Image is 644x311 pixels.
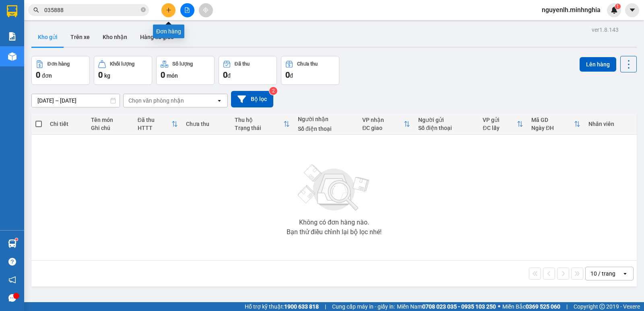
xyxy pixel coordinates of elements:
button: Kho gửi [31,27,64,47]
button: Đơn hàng0đơn [31,56,90,85]
span: | [566,302,568,311]
input: Select a date range. [32,94,120,107]
div: ver 1.8.143 [592,25,619,34]
div: Ngày ĐH [531,125,574,131]
div: ĐC lấy [483,125,516,131]
div: ĐC giao [362,125,404,131]
span: close-circle [141,6,146,14]
span: ⚪️ [498,305,500,308]
div: Ghi chú [91,125,130,131]
span: plus [166,7,171,13]
span: nguyenlh.minhnghia [535,5,607,15]
div: Bạn thử điều chỉnh lại bộ lọc nhé! [287,229,382,235]
div: Đã thu [138,117,172,123]
div: Chọn văn phòng nhận [128,97,184,105]
th: Toggle SortBy [479,113,527,135]
button: Khối lượng0kg [94,56,152,85]
button: Kho nhận [96,27,134,47]
span: đơn [42,72,52,79]
div: Không có đơn hàng nào. [299,219,369,226]
div: Người gửi [418,117,475,123]
span: Miền Nam [397,302,496,311]
span: kg [104,72,110,79]
button: Trên xe [64,27,96,47]
th: Toggle SortBy [527,113,584,135]
button: aim [199,3,213,17]
div: Khối lượng [110,61,134,67]
button: plus [161,3,175,17]
span: notification [8,276,16,284]
img: warehouse-icon [8,239,17,248]
div: Chưa thu [186,121,226,127]
img: svg+xml;base64,PHN2ZyBjbGFzcz0ibGlzdC1wbHVnX19zdmciIHhtbG5zPSJodHRwOi8vd3d3LnczLm9yZy8yMDAwL3N2Zy... [294,160,374,216]
div: Tên món [91,117,130,123]
th: Toggle SortBy [134,113,182,135]
th: Toggle SortBy [358,113,414,135]
div: Số điện thoại [298,126,354,132]
div: Thu hộ [235,117,283,123]
span: caret-down [629,6,636,14]
span: file-add [184,7,190,13]
sup: 1 [615,4,621,9]
div: VP gửi [483,117,516,123]
button: Chưa thu0đ [281,56,339,85]
div: Số lượng [172,61,193,67]
div: Đã thu [235,61,250,67]
span: Cung cấp máy in - giấy in: [332,302,395,311]
span: message [8,294,16,302]
button: Lên hàng [580,57,616,72]
span: 0 [285,70,290,80]
div: Chi tiết [50,121,83,127]
sup: 1 [15,238,18,241]
img: logo-vxr [7,5,17,17]
span: 0 [161,70,165,80]
button: Bộ lọc [231,91,273,107]
span: 0 [98,70,103,80]
div: 10 / trang [590,270,615,278]
span: đ [227,72,231,79]
strong: 0708 023 035 - 0935 103 250 [422,303,496,310]
div: Người nhận [298,116,354,122]
div: HTTT [138,125,172,131]
button: Số lượng0món [156,56,215,85]
span: copyright [599,304,605,309]
span: | [325,302,326,311]
div: VP nhận [362,117,404,123]
img: warehouse-icon [8,52,17,61]
strong: 1900 633 818 [284,303,319,310]
span: đ [290,72,293,79]
div: Chưa thu [297,61,318,67]
img: icon-new-feature [611,6,618,14]
img: solution-icon [8,32,17,41]
div: Nhân viên [588,121,633,127]
button: Hàng đã giao [134,27,180,47]
strong: 0369 525 060 [526,303,560,310]
span: close-circle [141,7,146,12]
div: Mã GD [531,117,574,123]
svg: open [216,97,223,104]
div: Đơn hàng [47,61,70,67]
span: 0 [36,70,40,80]
button: file-add [180,3,194,17]
button: Đã thu0đ [219,56,277,85]
span: question-circle [8,258,16,266]
span: món [167,72,178,79]
svg: open [622,270,628,277]
span: aim [203,7,208,13]
sup: 2 [269,87,277,95]
span: search [33,7,39,13]
span: Miền Bắc [502,302,560,311]
div: Trạng thái [235,125,283,131]
span: 0 [223,70,227,80]
span: 1 [616,4,619,9]
button: caret-down [625,3,639,17]
span: Hỗ trợ kỹ thuật: [245,302,319,311]
div: Đơn hàng [153,25,184,38]
th: Toggle SortBy [231,113,294,135]
input: Tìm tên, số ĐT hoặc mã đơn [44,6,139,14]
div: Số điện thoại [418,125,475,131]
